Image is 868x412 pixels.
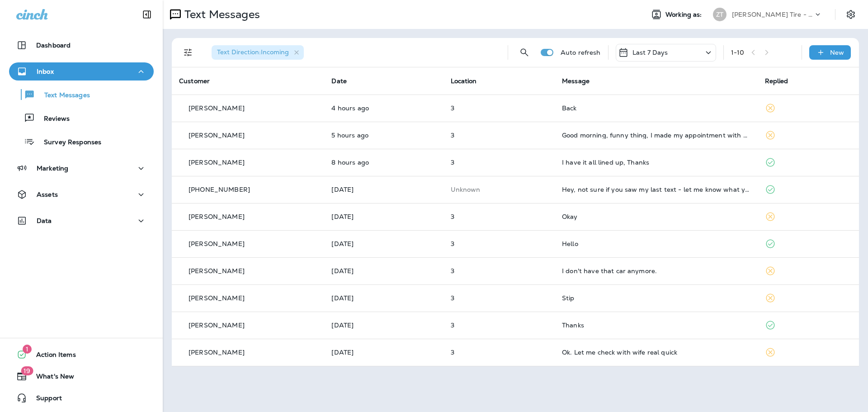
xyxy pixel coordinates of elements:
p: Aug 17, 2025 02:39 PM [331,240,436,247]
span: 3 [451,213,454,221]
div: Stip [562,294,750,302]
span: 3 [451,240,454,248]
p: This customer does not have a last location and the phone number they messaged is not assigned to... [451,186,547,193]
div: Hey, not sure if you saw my last text - let me know what you think [562,186,750,193]
span: Working as: [665,11,704,19]
span: Message [562,77,590,85]
p: [PERSON_NAME] [189,240,245,247]
span: Action Items [27,351,76,362]
p: Data [37,217,52,224]
p: Aug 21, 2025 11:46 AM [331,132,436,139]
p: Inbox [37,68,54,75]
span: 3 [451,294,454,302]
button: Search Messages [515,43,533,62]
p: [PHONE_NUMBER] [189,186,250,193]
p: [PERSON_NAME] [189,349,245,356]
button: Survey Responses [9,132,154,151]
span: 19 [21,366,33,375]
div: I have it all lined up, Thanks [562,159,750,166]
p: Aug 16, 2025 10:20 AM [331,294,436,302]
span: Location [451,77,477,85]
p: Text Messages [181,8,260,21]
p: Survey Responses [35,138,101,147]
button: Assets [9,185,154,204]
div: Back [562,104,750,112]
button: 19What's New [9,367,154,385]
p: Reviews [35,115,70,123]
p: Aug 20, 2025 04:14 PM [331,186,436,193]
p: [PERSON_NAME] [189,322,245,329]
button: Filters [179,43,197,62]
button: Dashboard [9,36,154,54]
button: Marketing [9,159,154,177]
p: [PERSON_NAME] [189,132,245,139]
p: New [830,49,844,56]
p: Aug 15, 2025 12:34 PM [331,349,436,356]
p: Auto refresh [561,49,601,56]
span: 3 [451,267,454,275]
p: Aug 15, 2025 01:41 PM [331,322,436,329]
span: What's New [27,373,74,384]
button: Text Messages [9,85,154,104]
span: Date [331,77,347,85]
div: Text Direction:Incoming [212,45,304,60]
div: Ok. Let me check with wife real quick [562,349,750,356]
p: Marketing [37,165,68,172]
button: Inbox [9,62,154,81]
span: 3 [451,104,454,112]
p: [PERSON_NAME] [189,159,245,166]
p: Aug 17, 2025 11:44 AM [331,267,436,275]
span: 3 [451,321,454,329]
div: Good morning, funny thing, I made my appointment with a different Ziegler Tire shop. Fortunately ... [562,132,750,139]
button: Data [9,212,154,230]
button: Settings [843,6,859,23]
span: Support [27,394,62,405]
p: Last 7 Days [632,49,668,56]
div: 1 - 10 [731,49,745,56]
div: ZT [713,8,726,21]
div: Hello [562,240,750,247]
button: 1Action Items [9,346,154,364]
span: Replied [765,77,788,85]
p: Assets [37,191,58,198]
span: Text Direction : Incoming [217,48,289,56]
p: [PERSON_NAME] [189,213,245,220]
div: I don't have that car anymore. [562,267,750,275]
span: 1 [23,345,32,354]
p: [PERSON_NAME] [189,294,245,302]
p: Dashboard [36,42,71,49]
div: Thanks [562,322,750,329]
p: [PERSON_NAME] [189,104,245,112]
span: 3 [451,158,454,166]
button: Support [9,389,154,407]
p: Aug 18, 2025 09:23 AM [331,213,436,220]
div: Okay [562,213,750,220]
span: Customer [179,77,210,85]
button: Collapse Sidebar [134,5,160,24]
button: Reviews [9,109,154,128]
span: 3 [451,131,454,139]
span: 3 [451,348,454,356]
p: Aug 21, 2025 12:47 PM [331,104,436,112]
p: [PERSON_NAME] Tire - [GEOGRAPHIC_DATA] [732,11,813,18]
p: Aug 21, 2025 08:41 AM [331,159,436,166]
p: Text Messages [35,91,90,100]
p: [PERSON_NAME] [189,267,245,275]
